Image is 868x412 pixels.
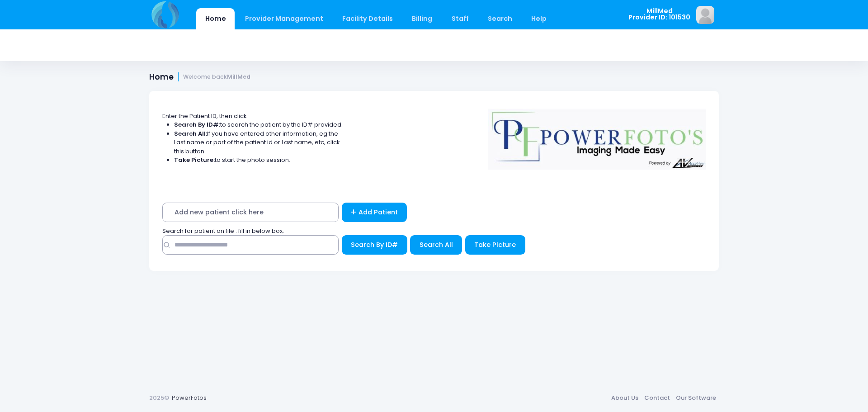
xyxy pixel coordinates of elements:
li: If you have entered other information, eg the Last name or part of the patient id or Last name, e... [174,129,343,156]
a: Search [479,8,521,29]
span: Search for patient on file : fill in below box; [162,227,284,235]
img: Logo [484,103,710,170]
a: Facility Details [334,8,402,29]
strong: Take Picture: [174,156,215,164]
span: Add new patient click here [162,203,339,222]
strong: Search By ID#: [174,120,220,129]
a: Billing [403,8,441,29]
span: Search By ID# [351,240,398,249]
span: Enter the Patient ID, then click [162,112,247,120]
a: Help [523,8,556,29]
a: Our Software [673,390,719,406]
h1: Home [149,72,250,82]
li: to start the photo session. [174,156,343,165]
a: Contact [641,390,673,406]
a: PowerFotos [172,393,207,402]
button: Search By ID# [342,235,407,255]
li: to search the patient by the ID# provided. [174,120,343,129]
a: Provider Management [236,8,332,29]
strong: MillMed [227,73,250,81]
small: Welcome back [183,74,250,81]
a: Add Patient [342,203,407,222]
a: Home [196,8,235,29]
span: Take Picture [474,240,516,249]
span: Search All [420,240,453,249]
strong: Search All: [174,129,207,138]
span: 2025© [149,393,169,402]
a: About Us [608,390,641,406]
button: Search All [410,235,462,255]
a: Staff [443,8,477,29]
img: image [696,6,714,24]
button: Take Picture [465,235,525,255]
span: MillMed Provider ID: 101530 [628,8,690,21]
